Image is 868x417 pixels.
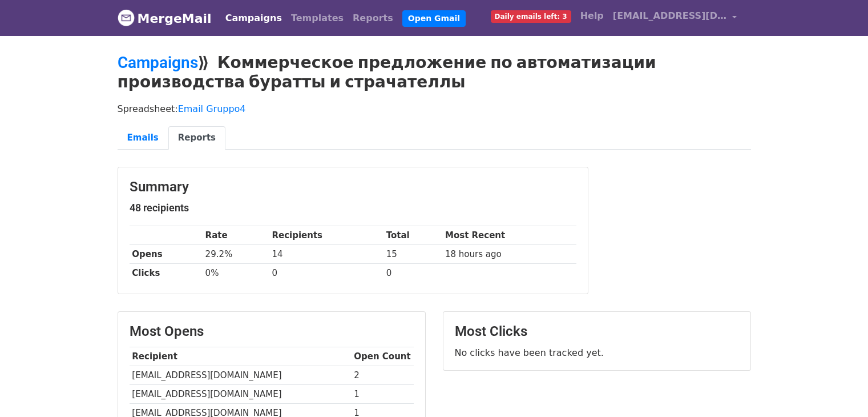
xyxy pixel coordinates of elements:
[352,385,414,404] td: 1
[130,347,352,366] th: Recipient
[221,7,286,30] a: Campaigns
[203,245,269,264] td: 29.2%
[130,245,203,264] th: Opens
[118,53,198,72] a: Campaigns
[576,5,608,27] a: Help
[402,10,466,27] a: Open Gmail
[442,245,576,264] td: 18 hours ago
[168,126,225,150] a: Reports
[130,264,203,283] th: Clicks
[455,347,739,359] p: No clicks have been tracked yet.
[130,366,352,385] td: [EMAIL_ADDRESS][DOMAIN_NAME]
[269,226,383,245] th: Recipients
[352,347,414,366] th: Open Count
[455,323,739,340] h3: Most Clicks
[203,264,269,283] td: 0%
[130,179,576,195] h3: Summary
[203,226,269,245] th: Rate
[352,366,414,385] td: 2
[118,6,212,30] a: MergeMail
[613,9,727,23] span: [EMAIL_ADDRESS][DOMAIN_NAME]
[178,103,246,114] a: Email Gruppo4
[383,245,442,264] td: 15
[118,103,751,115] p: Spreadsheet:
[269,245,383,264] td: 14
[383,264,442,283] td: 0
[348,7,398,30] a: Reports
[130,323,414,340] h3: Most Opens
[118,9,135,26] img: MergeMail logo
[130,385,352,404] td: [EMAIL_ADDRESS][DOMAIN_NAME]
[118,53,751,91] h2: ⟫ Коммерческое предложение по автоматизации производства буратты и страчателлы
[442,226,576,245] th: Most Recent
[491,10,571,23] span: Daily emails left: 3
[608,5,742,31] a: [EMAIL_ADDRESS][DOMAIN_NAME]
[486,5,576,27] a: Daily emails left: 3
[286,7,348,30] a: Templates
[130,202,576,214] h5: 48 recipients
[383,226,442,245] th: Total
[269,264,383,283] td: 0
[118,126,168,150] a: Emails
